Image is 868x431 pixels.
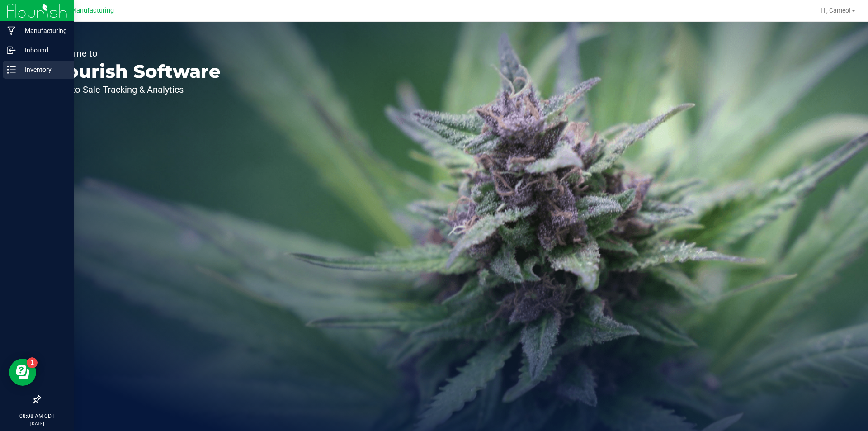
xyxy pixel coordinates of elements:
p: Welcome to [49,49,221,58]
p: [DATE] [4,420,70,427]
p: 08:08 AM CDT [4,412,70,420]
p: Inbound [16,45,70,56]
inline-svg: Manufacturing [7,26,16,35]
p: Flourish Software [49,62,221,81]
p: Inventory [16,64,70,75]
span: Manufacturing [71,7,114,14]
inline-svg: Inbound [7,46,16,55]
iframe: Resource center unread badge [27,357,38,368]
inline-svg: Inventory [7,65,16,74]
span: Hi, Cameo! [821,7,851,14]
p: Manufacturing [16,25,70,36]
iframe: Resource center [9,359,36,386]
p: Seed-to-Sale Tracking & Analytics [49,85,221,94]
